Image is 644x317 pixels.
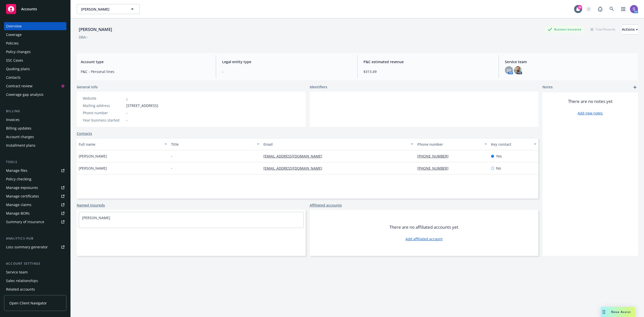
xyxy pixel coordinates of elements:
a: Summary of insurance [4,218,66,226]
a: Manage exposures [4,184,66,192]
div: Phone number [83,110,124,115]
div: Full name [79,142,162,147]
a: Coverage [4,31,66,39]
a: [PHONE_NUMBER] [417,166,453,171]
div: Analytics hub [4,236,66,241]
div: Manage files [6,167,27,175]
div: Mailing address [83,103,124,108]
span: General info [77,84,98,90]
span: Account type [81,59,210,64]
button: Key contact [489,138,538,150]
button: Title [169,138,261,150]
a: Invoices [4,116,66,124]
span: Service team [505,59,634,64]
div: Phone number [417,142,482,147]
button: Phone number [415,138,489,150]
a: Coverage gap analysis [4,91,66,99]
a: Loss summary generator [4,243,66,251]
a: Report a Bug [595,4,605,14]
a: Policy checking [4,175,66,183]
div: Account settings [4,261,66,266]
div: Contract review [6,82,32,90]
img: photo [630,5,638,13]
a: Policies [4,39,66,47]
a: Affiliated accounts [310,203,342,208]
a: Related accounts [4,285,66,293]
span: Legal entity type [222,59,351,64]
span: - [222,69,351,74]
button: Nova Assist [601,307,635,317]
div: Coverage [6,31,22,39]
span: Yes [496,153,502,159]
div: Business Insurance [545,26,584,32]
button: Actions [622,24,638,34]
div: Title [171,142,254,147]
a: Contract review [4,82,66,90]
div: Loss summary generator [6,243,48,251]
div: Key contact [491,142,531,147]
button: Full name [77,138,169,150]
span: There are no affiliated accounts yet [389,224,458,230]
a: Add new notes [578,110,603,116]
a: Account charges [4,133,66,141]
a: Accounts [4,2,66,16]
span: Accounts [21,7,37,11]
span: Identifiers [310,84,327,90]
div: Sales relationships [6,277,38,285]
a: [EMAIL_ADDRESS][DOMAIN_NAME] [263,166,326,171]
span: Notes [542,84,553,90]
a: [PHONE_NUMBER] [417,154,453,158]
a: Contacts [77,131,92,136]
span: - [126,117,128,123]
a: Overview [4,22,66,30]
div: Account charges [6,133,34,141]
a: [PERSON_NAME] [82,215,110,220]
div: Installment plans [6,141,35,149]
div: Service team [6,268,28,276]
span: [PERSON_NAME] [79,153,107,159]
span: P&C estimated revenue [364,59,493,64]
a: Manage certificates [4,192,66,200]
div: Manage certificates [6,192,39,200]
div: Drag to move [601,307,607,317]
a: Search [607,4,617,14]
span: There are no notes yet [568,98,613,104]
div: Quoting plans [6,65,30,73]
a: Quoting plans [4,65,66,73]
div: Invoices [6,116,20,124]
div: SSC Cases [6,56,23,64]
a: Sales relationships [4,277,66,285]
div: 28 [578,5,582,10]
div: DBA: - [79,34,88,40]
div: Policies [6,39,19,47]
span: Nova Assist [611,310,631,314]
a: Switch app [618,4,628,14]
span: - [171,166,172,171]
span: P&C - Personal lines [81,69,210,74]
div: Manage claims [6,201,31,209]
span: - [171,153,172,159]
img: photo [514,66,522,74]
button: Email [261,138,415,150]
a: Service team [4,268,66,276]
a: add [632,84,638,90]
div: Overview [6,22,22,30]
div: Contacts [6,73,21,82]
a: Installment plans [4,141,66,149]
a: Add affiliated account [406,236,442,242]
div: Year business started [83,117,124,123]
span: [STREET_ADDRESS] [126,103,158,108]
span: $313.49 [364,69,493,74]
a: - [126,96,128,101]
span: [PERSON_NAME] [81,7,125,12]
div: Manage exposures [6,184,38,192]
div: Manage BORs [6,209,30,217]
span: - [126,110,128,115]
span: [PERSON_NAME] [79,166,107,171]
div: Website [83,96,124,101]
a: Named insureds [77,203,105,208]
a: Policy changes [4,48,66,56]
div: Billing updates [6,124,31,132]
div: Tools [4,160,66,165]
